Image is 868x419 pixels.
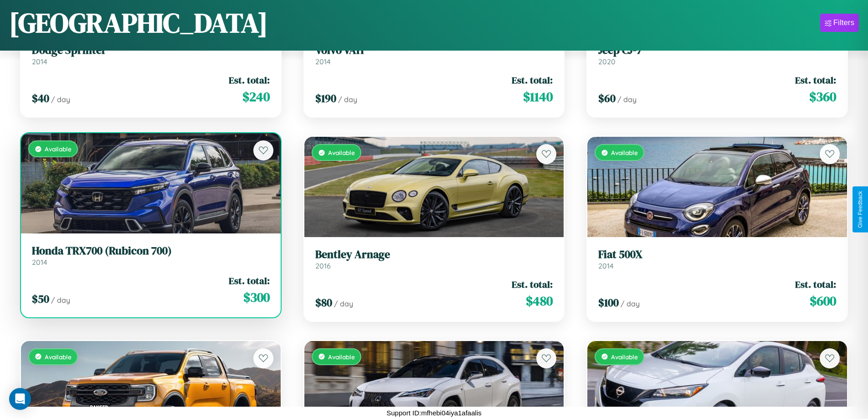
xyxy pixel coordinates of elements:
[598,248,836,270] a: Fiat 500X2014
[598,248,836,261] h3: Fiat 500X
[523,88,553,106] span: $ 1140
[315,57,331,66] span: 2014
[598,295,619,310] span: $ 100
[229,73,270,87] span: Est. total:
[51,95,70,104] span: / day
[32,57,47,66] span: 2014
[51,295,70,305] span: / day
[809,88,836,106] span: $ 360
[242,88,270,106] span: $ 240
[315,44,553,66] a: Volvo VAH2014
[820,14,859,32] button: Filters
[32,291,49,306] span: $ 50
[795,278,836,291] span: Est. total:
[45,353,72,361] span: Available
[32,258,47,267] span: 2014
[315,261,331,270] span: 2016
[32,44,270,57] h3: Dodge Sprinter
[32,44,270,66] a: Dodge Sprinter2014
[315,295,332,310] span: $ 80
[617,95,637,104] span: / day
[328,149,355,156] span: Available
[32,91,49,106] span: $ 40
[32,244,270,267] a: Honda TRX700 (Rubicon 700)2014
[795,73,836,87] span: Est. total:
[32,244,270,258] h3: Honda TRX700 (Rubicon 700)
[611,353,638,361] span: Available
[598,44,836,57] h3: Jeep CJ-7
[598,44,836,66] a: Jeep CJ-72020
[598,261,614,270] span: 2014
[315,248,553,270] a: Bentley Arnage2016
[611,149,638,156] span: Available
[598,91,616,106] span: $ 60
[338,95,357,104] span: / day
[243,288,270,306] span: $ 300
[621,299,640,308] span: / day
[334,299,353,308] span: / day
[315,91,336,106] span: $ 190
[328,353,355,361] span: Available
[45,145,72,153] span: Available
[315,248,553,261] h3: Bentley Arnage
[386,407,481,419] p: Support ID: mfhebi04iya1afaalis
[512,278,553,291] span: Est. total:
[598,57,616,66] span: 2020
[512,73,553,87] span: Est. total:
[833,18,854,27] div: Filters
[9,388,31,410] div: Open Intercom Messenger
[857,191,863,228] div: Give Feedback
[315,44,553,57] h3: Volvo VAH
[229,274,270,287] span: Est. total:
[9,4,268,41] h1: [GEOGRAPHIC_DATA]
[526,292,553,310] span: $ 480
[810,292,836,310] span: $ 600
